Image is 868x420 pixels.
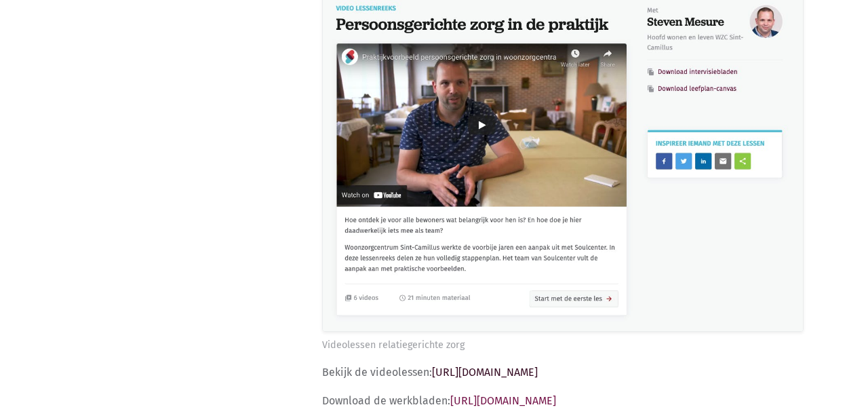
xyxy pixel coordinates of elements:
[322,392,804,410] p: Download de werkbladen:
[432,366,538,379] a: [URL][DOMAIN_NAME]
[322,337,804,353] figcaption: Videolessen relatiegerichte zorg
[450,394,556,407] a: [URL][DOMAIN_NAME]
[322,364,804,381] p: Bekijk de videolessen:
